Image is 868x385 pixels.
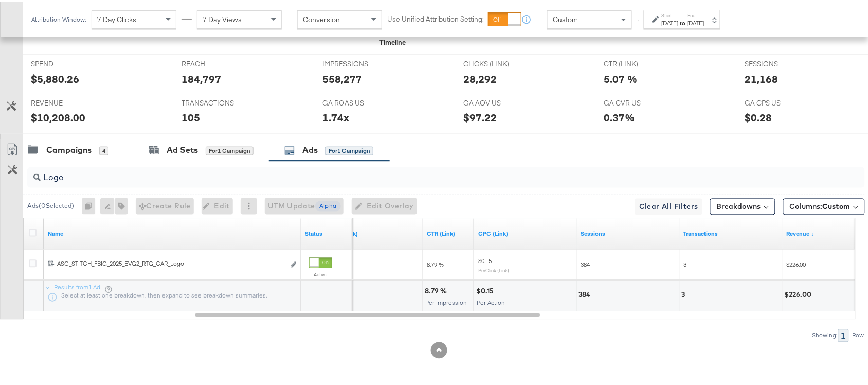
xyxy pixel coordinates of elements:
div: 1.74x [322,109,349,124]
span: GA CPS US [745,96,822,106]
span: Per Action [477,297,505,305]
label: Start: [662,10,679,17]
div: [DATE] [688,17,704,25]
div: $97.22 [463,109,497,124]
span: REVENUE [31,96,108,106]
span: Custom [823,200,851,209]
span: ↑ [633,17,643,21]
div: 384 [579,288,594,298]
label: End: [688,10,704,17]
div: $0.15 [476,285,497,294]
div: ASC_STITCH_FBIG_2025_EVG2_RTG_CAR_Logo [57,258,285,266]
div: Ads ( 0 Selected) [27,200,74,209]
span: SESSIONS [745,57,822,67]
div: Ad Sets [167,143,198,154]
a: The number of clicks on links appearing on your ad or Page that direct people to your sites off F... [324,228,419,236]
a: The average cost for each link click you've received from your ad. [478,228,573,236]
div: 8.79 % [425,285,450,294]
div: $226.00 [785,288,815,298]
button: Clear All Filters [635,197,702,213]
a: Shows the current state of your Ad. [305,228,348,236]
div: Campaigns [46,143,92,154]
strong: to [679,17,688,25]
div: $5,880.26 [31,69,79,84]
div: for 1 Campaign [206,145,254,154]
a: Ad Name. [48,228,297,236]
div: 4 [99,145,109,154]
span: Clear All Filters [639,199,698,212]
span: 3 [684,259,687,267]
a: Sessions - GA Sessions - The total number of sessions [581,228,676,236]
a: Transactions - The total number of transactions [684,228,779,236]
div: 1 [838,327,849,340]
div: 558,277 [322,69,362,84]
span: 384 [581,259,590,267]
div: [DATE] [662,17,679,25]
span: GA ROAS US [322,96,400,106]
div: 21,168 [745,69,778,84]
span: GA CVR US [604,96,681,106]
div: for 1 Campaign [325,145,373,154]
div: $0.28 [745,109,772,124]
button: Breakdowns [710,197,775,213]
div: $10,208.00 [31,109,85,124]
span: CLICKS (LINK) [463,57,540,67]
div: Ads [302,143,318,154]
div: Showing: [812,330,838,337]
span: Per Impression [425,297,467,305]
label: Active [309,270,332,276]
span: GA AOV US [463,96,540,106]
div: 3 [682,288,689,298]
a: The number of clicks received on a link in your ad divided by the number of impressions. [427,228,470,236]
div: 5.07 % [604,69,638,84]
input: Search Ad Name, ID or Objective [41,162,789,182]
div: 105 [182,109,201,124]
span: 7 Day Clicks [97,13,136,22]
span: CTR (LINK) [604,57,681,67]
div: Row [852,330,865,337]
div: Timeline [379,36,406,45]
span: Custom [553,13,578,22]
span: IMPRESSIONS [322,57,400,67]
span: $226.00 [787,259,806,267]
span: SPEND [31,57,108,67]
div: 184,797 [182,69,222,84]
span: 8.79 % [427,259,444,267]
span: TRANSACTIONS [182,96,259,106]
span: Columns: [790,200,851,210]
sub: Per Click (Link) [478,266,509,272]
div: 0.37% [604,109,635,124]
span: Conversion [303,13,340,22]
label: Use Unified Attribution Setting: [387,12,484,22]
div: Attribution Window: [31,14,86,21]
span: 7 Day Views [203,13,242,22]
div: 0 [82,196,100,213]
span: $0.15 [478,255,492,263]
div: 28,292 [463,69,497,84]
span: REACH [182,57,259,67]
button: Columns:Custom [783,197,865,213]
